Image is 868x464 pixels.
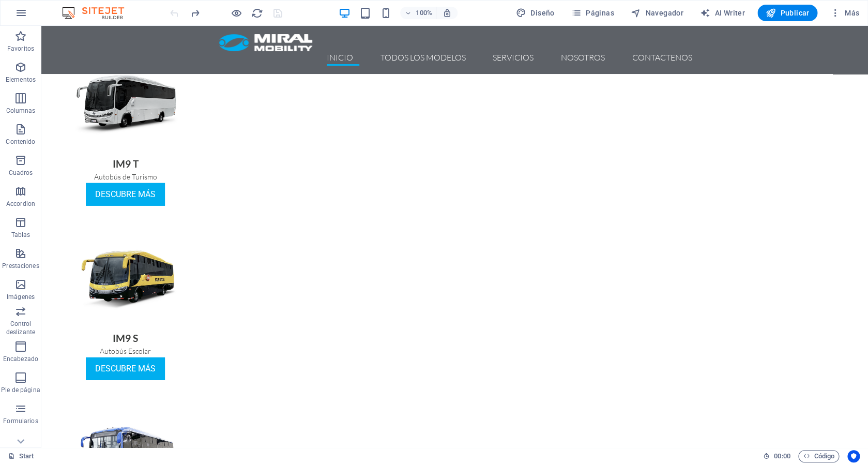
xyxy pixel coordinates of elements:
button: 100% [400,7,437,19]
div: Diseño (Ctrl+Alt+Y) [512,5,559,21]
p: Formularios [3,417,38,425]
span: Diseño [516,8,555,18]
button: Navegador [627,5,688,21]
button: Usercentrics [847,450,860,462]
button: Más [826,5,863,21]
button: reload [251,7,263,19]
p: Favoritos [7,44,34,53]
p: Imágenes [7,293,35,301]
span: Navegador [631,8,683,18]
p: Elementos [6,76,36,84]
span: Código [803,450,834,462]
a: Haz clic para cancelar la selección y doble clic para abrir páginas [8,450,34,462]
button: Código [798,450,839,462]
p: Tablas [11,231,31,239]
button: AI Writer [696,5,749,21]
span: 00 00 [774,450,790,462]
p: Pie de página [1,386,40,394]
p: Prestaciones [2,262,39,270]
p: Contenido [6,138,35,146]
img: Editor Logo [59,7,137,19]
i: Volver a cargar página [251,7,263,19]
p: Encabezado [3,355,38,363]
h6: Tiempo de la sesión [763,450,790,462]
p: Columnas [6,107,36,115]
span: : [781,452,783,460]
button: redo [189,7,201,19]
button: Publicar [757,5,818,21]
button: Diseño [512,5,559,21]
span: Más [830,8,859,18]
i: Al redimensionar, ajustar el nivel de zoom automáticamente para ajustarse al dispositivo elegido. [443,8,452,18]
p: Cuadros [9,169,33,177]
button: Páginas [567,5,618,21]
span: Publicar [766,8,810,18]
p: Accordion [6,200,35,208]
i: Rehacer: Duplicar elementos (Ctrl+Y, ⌘+Y) [189,7,201,19]
span: AI Writer [700,8,745,18]
span: Páginas [571,8,614,18]
h6: 100% [416,7,432,19]
button: Haz clic para salir del modo de previsualización y seguir editando [230,7,242,19]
